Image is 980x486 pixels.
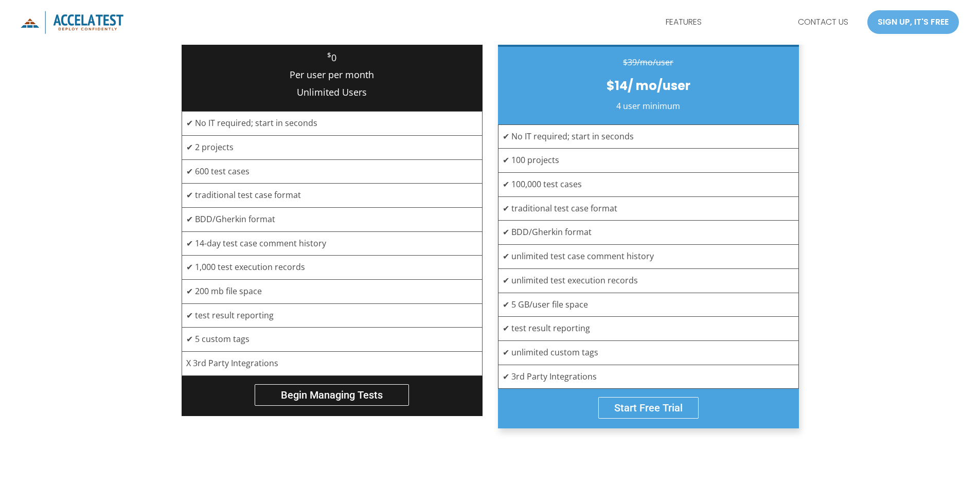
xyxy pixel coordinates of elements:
[498,268,798,293] td: ✔ unlimited test execution records
[182,231,482,256] td: ✔ 14-day test case comment history
[498,317,798,341] td: ✔ test result reporting
[182,49,483,101] p: 0 Per user per month Unlimited Users
[182,303,482,328] td: ✔ test result reporting
[710,9,790,35] a: PRICING & PLANS
[498,245,798,269] td: ✔ unlimited test case comment history
[498,196,798,221] td: ✔ traditional test case format
[182,112,482,136] td: ✔ No IT required; start in seconds
[498,340,798,365] td: ✔ unlimited custom tags
[498,293,798,317] td: ✔ 5 GB/user file space
[498,124,798,149] td: ✔ No IT required; start in seconds
[790,9,857,35] a: CONTACT US
[281,389,383,401] span: Begin Managing tests
[21,16,123,27] a: AccelaTest
[657,9,710,35] a: FEATURES
[498,149,798,173] td: ✔ 100 projects
[182,328,482,352] td: ✔ 5 custom tags
[598,397,699,419] a: Start Free Trial
[498,173,798,197] td: ✔ 100,000 test cases
[327,50,331,60] sup: $
[21,11,123,34] img: icon
[182,256,482,280] td: ✔ 1,000 test execution records
[498,365,798,389] td: ✔ 3rd Party Integrations
[255,384,409,406] a: Begin Managing tests
[614,402,683,414] span: Start Free Trial
[657,9,857,35] nav: Site Navigation
[182,207,482,231] td: ✔ BDD/Gherkin format
[182,280,482,304] td: ✔ 200 mb file space
[182,184,482,208] td: ✔ traditional test case format
[182,352,482,376] td: Χ 3rd Party Integrations
[607,77,690,94] strong: $14/ mo/user
[623,57,673,68] s: $39/mo/user
[498,99,799,114] p: 4 user minimum
[498,221,798,245] td: ✔ BDD/Gherkin format
[867,10,959,34] a: SIGN UP, IT'S FREE
[182,135,482,159] td: ✔ 2 projects
[182,159,482,184] td: ✔ 600 test cases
